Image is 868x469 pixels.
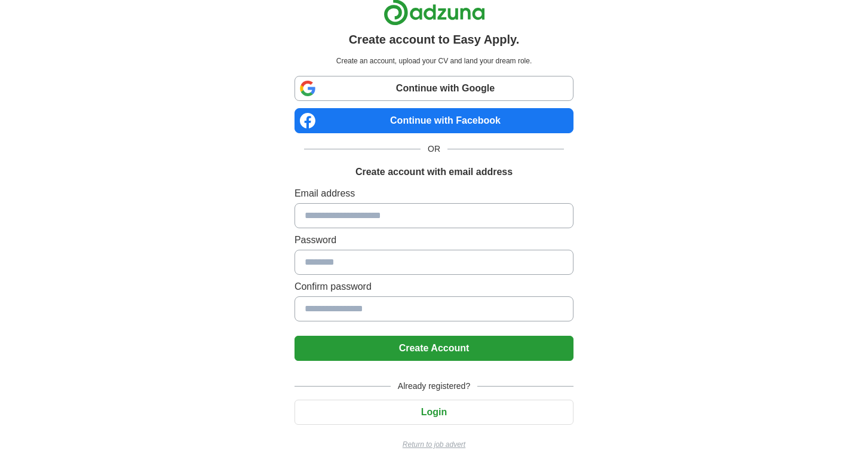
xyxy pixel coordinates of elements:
[297,56,571,66] p: Create an account, upload your CV and land your dream role.
[295,280,573,294] label: Confirm password
[295,407,573,417] a: Login
[295,233,573,247] label: Password
[391,380,477,393] span: Already registered?
[295,439,573,450] a: Return to job advert
[295,336,573,361] button: Create Account
[349,30,520,48] h1: Create account to Easy Apply.
[295,76,573,101] a: Continue with Google
[295,400,573,425] button: Login
[421,143,447,155] span: OR
[295,108,573,133] a: Continue with Facebook
[355,165,513,179] h1: Create account with email address
[295,186,573,201] label: Email address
